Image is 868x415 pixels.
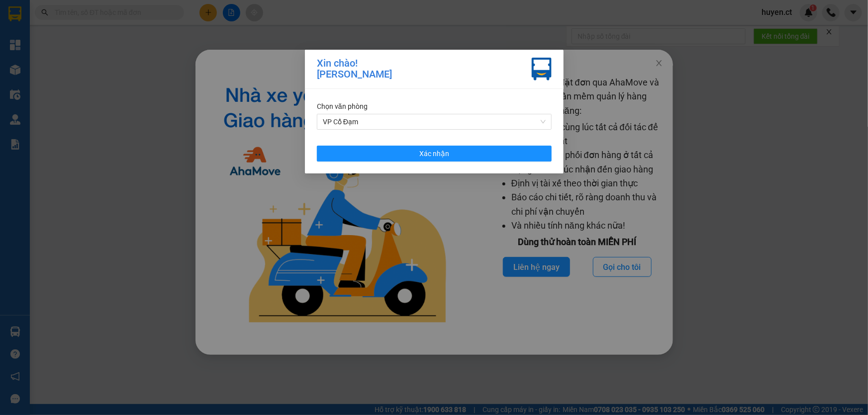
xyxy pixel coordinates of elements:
span: Xác nhận [419,148,449,159]
span: VP Cổ Đạm [323,114,546,129]
button: Xác nhận [317,146,552,162]
div: Chọn văn phòng [317,101,552,112]
img: vxr-icon [532,58,552,81]
div: Xin chào! [PERSON_NAME] [317,58,392,81]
